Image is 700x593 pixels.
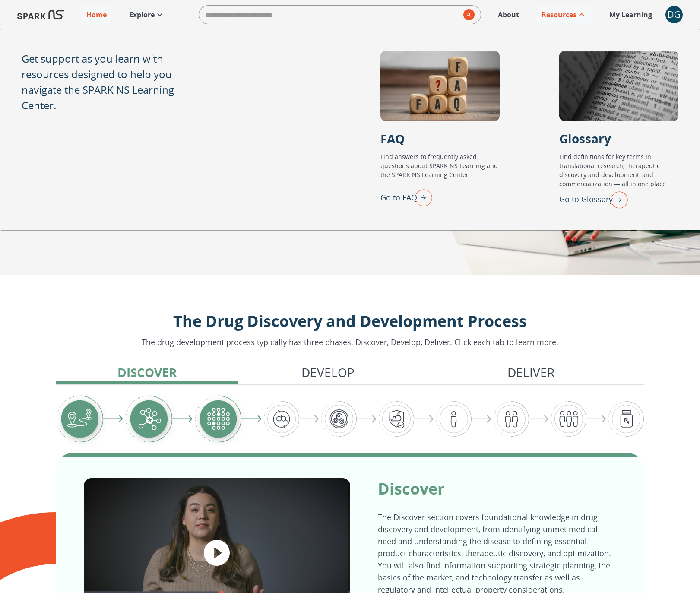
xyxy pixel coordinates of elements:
[542,10,576,20] p: Resources
[411,186,432,209] img: right arrow
[380,152,500,186] p: Find answers to frequently asked questions about SPARK NS Learning and the SPARK NS Learning Center.
[380,130,405,148] p: FAQ
[380,51,500,121] div: FAQ
[665,6,683,23] div: DG
[198,534,236,572] button: play video
[559,130,611,148] p: Glossary
[559,188,628,211] div: Go to Glossary
[559,51,678,121] div: Glossary
[559,193,613,205] p: Go to Glossary
[301,363,355,381] p: Develop
[586,415,606,423] img: arrow-right
[529,415,549,423] img: arrow-right
[56,395,644,443] div: Graphic showing the progression through the Discover, Develop, and Deliver pipeline, highlighting...
[606,188,628,211] img: right arrow
[380,192,417,203] p: Go to FAQ
[494,5,523,24] a: About
[378,478,617,499] p: Discover
[142,336,558,348] p: The drug development process typically has three phases. Discover, Develop, Deliver. Click each t...
[142,310,558,333] p: The Drug Discovery and Development Process
[537,5,591,24] a: Resources
[605,5,657,24] a: My Learning
[665,6,683,23] button: account of current user
[86,10,107,20] p: Home
[472,415,491,423] img: arrow-right
[559,152,678,188] p: Find definitions for key terms in translational research, therapeutic discovery and development, ...
[380,186,432,209] div: Go to FAQ
[172,415,192,422] img: arrow-right
[357,415,377,423] img: arrow-right
[103,415,123,422] img: arrow-right
[241,415,261,422] img: arrow-right
[507,363,554,381] p: Deliver
[299,415,319,423] img: arrow-right
[414,415,434,423] img: arrow-right
[17,4,64,25] img: Logo of SPARK at Stanford
[22,51,186,113] p: Get support as you learn with resources designed to help you navigate the SPARK NS Learning Center.
[609,10,652,20] p: My Learning
[129,10,155,20] p: Explore
[117,363,177,381] p: Discover
[460,6,475,24] button: search
[82,5,111,24] a: Home
[498,10,519,20] p: About
[125,5,169,24] a: Explore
